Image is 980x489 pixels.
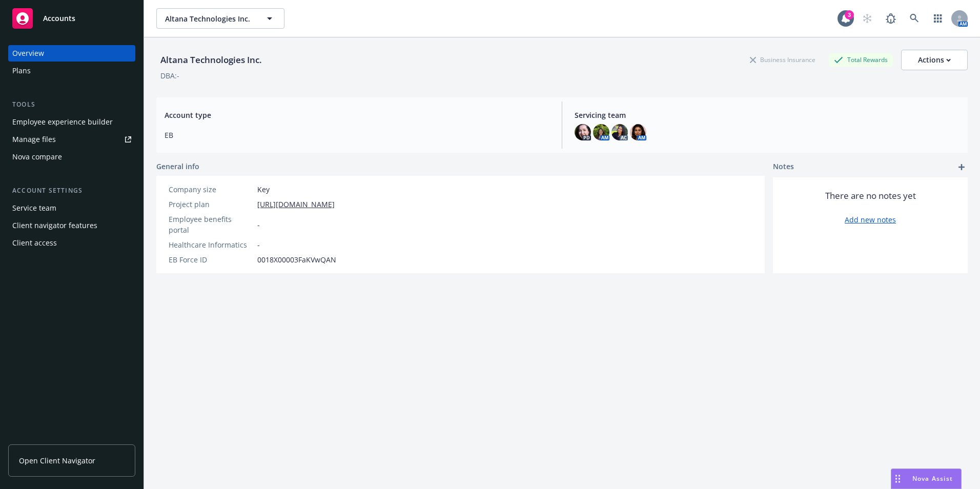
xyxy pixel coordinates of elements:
span: Account type [165,110,549,120]
div: DBA: - [160,70,179,81]
div: Project plan [169,199,253,210]
span: - [257,219,260,230]
img: photo [575,124,591,140]
div: Altana Technologies Inc. [156,53,266,67]
span: Altana Technologies Inc. [165,13,254,24]
a: [URL][DOMAIN_NAME] [257,199,335,210]
a: add [955,161,968,173]
a: Search [904,8,925,29]
div: Account settings [8,186,135,196]
span: Notes [773,161,794,173]
div: Service team [12,200,56,216]
div: Drag to move [891,469,904,488]
a: Start snowing [857,8,877,29]
img: photo [630,124,646,140]
button: Altana Technologies Inc. [156,8,284,29]
div: Actions [918,50,951,70]
div: Employee benefits portal [169,214,253,235]
div: Employee experience builder [12,114,113,130]
div: Plans [12,63,31,79]
a: Add new notes [845,214,896,225]
span: 0018X00003FaKVwQAN [257,254,336,265]
a: Report a Bug [881,8,901,29]
span: - [257,239,260,250]
a: Plans [8,63,135,79]
button: Actions [901,50,968,70]
img: photo [593,124,609,140]
div: Healthcare Informatics [169,239,253,250]
div: Overview [12,45,44,62]
div: Total Rewards [829,53,893,66]
span: Open Client Navigator [19,455,95,466]
span: General info [156,161,199,172]
a: Manage files [8,131,135,148]
div: Manage files [12,131,56,148]
span: There are no notes yet [825,190,916,202]
span: Accounts [43,14,75,23]
span: Servicing team [575,110,959,120]
a: Overview [8,45,135,62]
span: Nova Assist [912,474,953,483]
a: Employee experience builder [8,114,135,130]
span: EB [165,130,549,140]
img: photo [611,124,628,140]
div: Client navigator features [12,217,97,234]
div: EB Force ID [169,254,253,265]
div: Nova compare [12,149,62,165]
button: Nova Assist [891,468,962,489]
a: Switch app [928,8,948,29]
a: Service team [8,200,135,216]
a: Client navigator features [8,217,135,234]
a: Client access [8,235,135,251]
div: 3 [845,10,854,19]
div: Company size [169,184,253,195]
div: Tools [8,99,135,110]
a: Nova compare [8,149,135,165]
div: Client access [12,235,57,251]
a: Accounts [8,4,135,33]
div: Business Insurance [745,53,821,66]
span: Key [257,184,270,195]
